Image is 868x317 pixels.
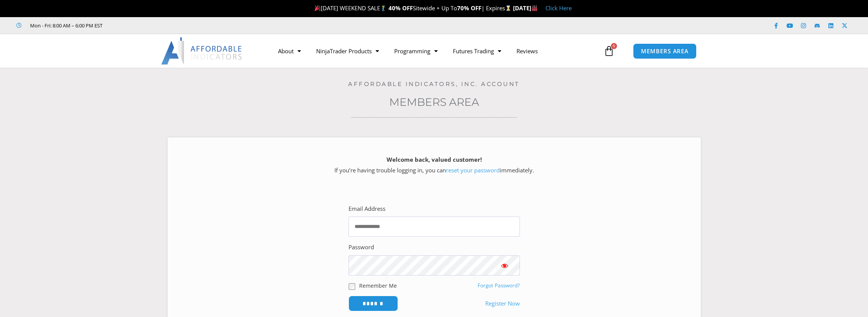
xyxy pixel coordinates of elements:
a: Affordable Indicators, Inc. Account [348,80,520,88]
span: 0 [611,43,617,49]
a: MEMBERS AREA [633,43,697,59]
p: If you’re having trouble logging in, you can immediately. [181,155,687,176]
img: LogoAI | Affordable Indicators – NinjaTrader [161,37,243,65]
a: Reviews [509,42,545,60]
img: 🎉 [315,5,320,11]
a: reset your password [446,166,500,174]
a: 0 [592,40,626,62]
a: Members Area [389,96,479,108]
a: NinjaTrader Products [309,42,387,60]
a: Forgot Password? [478,282,520,289]
strong: [DATE] [513,4,538,12]
span: MEMBERS AREA [641,48,689,54]
strong: 40% OFF [388,4,413,12]
label: Email Address [348,204,385,214]
button: Show password [489,255,520,276]
strong: Welcome back, valued customer! [387,156,482,163]
strong: 70% OFF [457,4,481,12]
a: Futures Trading [445,42,509,60]
label: Password [348,242,374,253]
a: Click Here [545,4,572,12]
a: Register Now [485,298,520,309]
span: Mon - Fri: 8:00 AM – 6:00 PM EST [28,21,102,30]
img: 🏌️‍♂️ [380,5,386,11]
span: [DATE] WEEKEND SALE Sitewide + Up To | Expires [313,4,513,12]
img: ⌛ [505,5,511,11]
img: 🏭 [532,5,537,11]
a: Programming [387,42,445,60]
label: Remember Me [359,282,397,290]
iframe: Customer reviews powered by Trustpilot [113,22,227,29]
nav: Menu [270,42,602,60]
a: About [270,42,309,60]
